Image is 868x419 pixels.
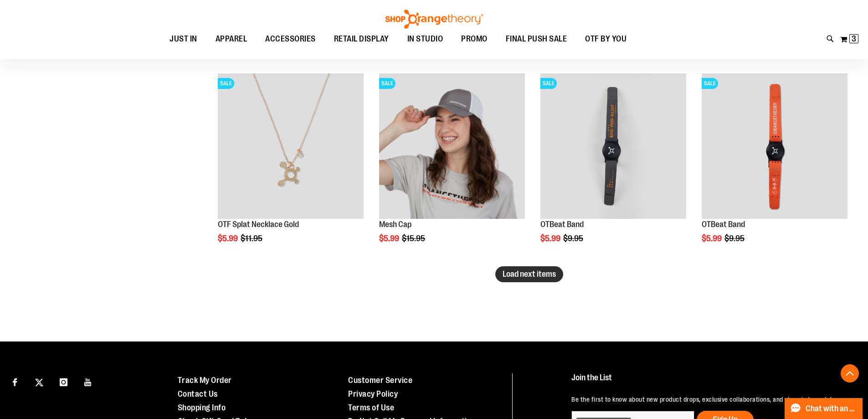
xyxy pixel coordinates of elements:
button: Chat with an Expert [785,398,863,419]
p: Be the first to know about new product drops, exclusive collaborations, and shopping events! [571,395,847,404]
span: Load next items [503,269,556,279]
a: FINAL PUSH SALE [497,29,576,49]
span: SALE [540,78,557,89]
a: OTF Splat Necklace Gold [218,220,299,229]
a: Mesh Cap [379,220,411,229]
span: $5.99 [540,234,562,243]
span: $9.95 [724,234,746,243]
span: JUST IN [169,29,197,49]
span: IN STUDIO [407,29,443,49]
span: FINAL PUSH SALE [506,29,567,49]
span: SALE [702,78,718,89]
span: APPAREL [216,29,247,49]
span: $15.95 [402,234,426,243]
img: OTBeat Band [540,73,686,219]
span: OTF BY YOU [585,29,627,49]
span: ACCESSORIES [265,29,316,49]
span: $5.99 [702,234,723,243]
div: product [697,69,852,267]
img: Shop Orangetheory [384,10,484,29]
img: Product image for Splat Necklace Gold [218,73,364,219]
a: Product image for Orangetheory Mesh CapSALE [379,73,525,221]
span: SALE [379,78,395,89]
span: PROMO [461,29,488,49]
div: product [375,69,529,267]
a: OTBeat BandSALE [540,73,686,221]
a: IN STUDIO [398,29,452,50]
a: Customer Service [348,376,412,385]
a: Track My Order [178,376,232,385]
a: ACCESSORIES [256,29,325,50]
a: APPAREL [206,29,257,50]
button: Load next items [495,266,563,282]
img: Twitter [35,378,43,387]
span: $5.99 [379,234,401,243]
a: Terms of Use [348,403,394,412]
a: OTF BY YOU [576,29,636,50]
span: Chat with an Expert [806,404,857,413]
a: Visit our Facebook page [7,373,23,389]
img: Product image for Orangetheory Mesh Cap [379,73,525,219]
div: product [536,69,691,267]
a: Visit our Instagram page [56,373,72,389]
button: Back To Top [841,364,859,383]
span: 3 [852,34,856,43]
span: $9.95 [563,234,585,243]
a: Privacy Policy [348,389,398,398]
h4: Join the List [571,373,847,390]
span: RETAIL DISPLAY [334,29,389,49]
div: product [213,69,368,267]
a: RETAIL DISPLAY [325,29,398,50]
span: $5.99 [218,234,239,243]
a: Visit our X page [31,373,47,389]
span: $11.95 [241,234,264,243]
a: Shopping Info [178,403,226,412]
a: Visit our Youtube page [80,373,96,389]
span: SALE [218,78,234,89]
a: Contact Us [178,389,218,398]
a: OTBeat Band [540,220,584,229]
a: JUST IN [160,29,206,50]
a: Product image for Splat Necklace GoldSALE [218,73,364,221]
img: OTBeat Band [702,73,847,219]
a: OTBeat BandSALE [702,73,847,221]
a: OTBeat Band [702,220,745,229]
a: PROMO [452,29,497,50]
